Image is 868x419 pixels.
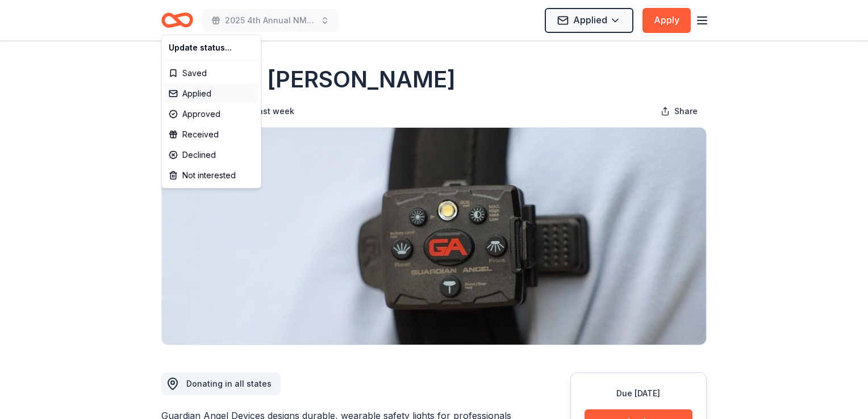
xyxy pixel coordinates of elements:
div: Applied [164,83,258,104]
span: 2025 4th Annual NMAEYC Snowball Gala [225,14,316,27]
div: Not interested [164,165,258,186]
div: Update status... [164,37,258,58]
div: Received [164,124,258,145]
div: Approved [164,104,258,124]
div: Saved [164,63,258,83]
div: Declined [164,145,258,165]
